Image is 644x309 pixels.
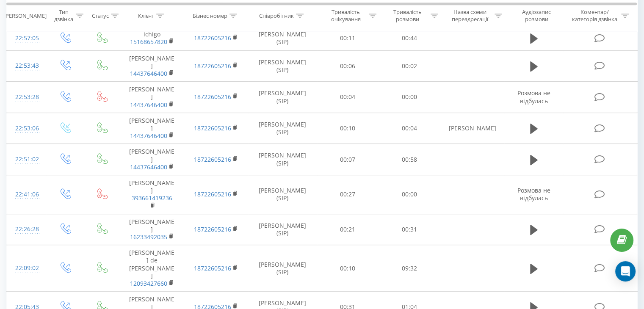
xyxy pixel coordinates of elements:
[194,190,231,198] a: 18722605216
[248,214,317,245] td: [PERSON_NAME] (SIP)
[194,124,231,132] a: 18722605216
[440,113,504,144] td: [PERSON_NAME]
[194,62,231,70] a: 18722605216
[130,233,167,241] a: 16233492035
[15,260,38,276] div: 22:09:02
[569,9,619,23] div: Коментар/категорія дзвінка
[120,214,184,245] td: [PERSON_NAME]
[15,186,38,203] div: 22:41:06
[317,113,379,144] td: 00:10
[248,26,317,50] td: [PERSON_NAME] (SIP)
[317,50,379,82] td: 00:06
[132,194,172,202] a: 393661419236
[194,93,231,101] a: 18722605216
[130,132,167,140] a: 14437646400
[379,82,440,113] td: 00:00
[15,89,38,105] div: 22:53:28
[120,245,184,292] td: [PERSON_NAME] de [PERSON_NAME]
[517,186,550,202] span: Розмова не відбулась
[379,113,440,144] td: 00:04
[15,151,38,168] div: 22:51:02
[317,144,379,175] td: 00:07
[248,175,317,214] td: [PERSON_NAME] (SIP)
[512,9,561,23] div: Аудіозапис розмови
[379,26,440,50] td: 00:44
[92,12,109,19] div: Статус
[120,50,184,82] td: [PERSON_NAME]
[248,82,317,113] td: [PERSON_NAME] (SIP)
[15,221,38,237] div: 22:26:28
[317,26,379,50] td: 00:11
[120,113,184,144] td: [PERSON_NAME]
[130,279,167,287] a: 12093427660
[120,175,184,214] td: [PERSON_NAME]
[248,245,317,292] td: [PERSON_NAME] (SIP)
[317,82,379,113] td: 00:04
[120,144,184,175] td: [PERSON_NAME]
[379,214,440,245] td: 00:31
[15,120,38,137] div: 22:53:06
[379,175,440,214] td: 00:00
[259,12,294,19] div: Співробітник
[130,38,167,46] a: 15168657820
[120,26,184,50] td: ichigo
[248,144,317,175] td: [PERSON_NAME] (SIP)
[448,9,492,23] div: Назва схеми переадресації
[317,175,379,214] td: 00:27
[379,245,440,292] td: 09:32
[138,12,154,19] div: Клієнт
[120,82,184,113] td: [PERSON_NAME]
[194,155,231,163] a: 18722605216
[53,9,73,23] div: Тип дзвінка
[130,101,167,109] a: 14437646400
[194,34,231,42] a: 18722605216
[248,113,317,144] td: [PERSON_NAME] (SIP)
[130,163,167,171] a: 14437646400
[517,89,550,105] span: Розмова не відбулась
[194,225,231,233] a: 18722605216
[193,12,227,19] div: Бізнес номер
[379,50,440,82] td: 00:02
[379,144,440,175] td: 00:58
[317,245,379,292] td: 00:10
[130,69,167,77] a: 14437646400
[15,30,38,47] div: 22:57:05
[317,214,379,245] td: 00:21
[248,50,317,82] td: [PERSON_NAME] (SIP)
[15,58,38,74] div: 22:53:43
[194,264,231,272] a: 18722605216
[615,261,636,281] div: Open Intercom Messenger
[386,9,428,23] div: Тривалість розмови
[4,12,47,19] div: [PERSON_NAME]
[325,9,367,23] div: Тривалість очікування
